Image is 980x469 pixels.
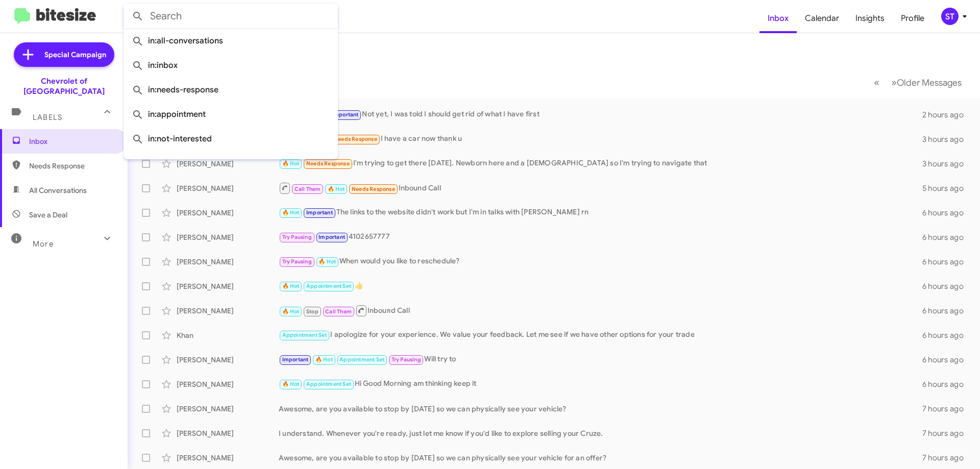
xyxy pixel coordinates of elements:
[922,183,972,193] div: 5 hours ago
[874,76,879,89] span: «
[282,308,300,315] span: 🔥 Hot
[282,209,300,216] span: 🔥 Hot
[922,281,972,291] div: 6 hours ago
[279,133,922,145] div: I have a car now thank u
[177,281,279,291] div: [PERSON_NAME]
[922,453,972,463] div: 7 hours ago
[922,379,972,389] div: 6 hours ago
[279,231,922,243] div: 4102657777
[177,428,279,438] div: [PERSON_NAME]
[279,304,922,317] div: Inbound Call
[132,29,330,53] span: in:all-conversations
[29,185,87,195] span: All Conversations
[922,134,972,144] div: 3 hours ago
[922,208,972,218] div: 6 hours ago
[318,258,336,265] span: 🔥 Hot
[891,76,897,89] span: »
[33,113,62,122] span: Labels
[339,356,384,363] span: Appointment Set
[797,4,847,33] a: Calendar
[933,8,969,25] button: ST
[279,329,922,341] div: I apologize for your experience. We value your feedback. Let me see if we have other options for ...
[922,159,972,169] div: 3 hours ago
[282,381,300,387] span: 🔥 Hot
[306,381,351,387] span: Appointment Set
[282,283,300,289] span: 🔥 Hot
[334,136,377,142] span: Needs Response
[177,404,279,414] div: [PERSON_NAME]
[922,355,972,365] div: 6 hours ago
[332,111,359,118] span: Important
[306,209,333,216] span: Important
[306,283,351,289] span: Appointment Set
[868,72,886,93] button: Previous
[279,256,922,267] div: When would you like to reschedule?
[279,378,922,390] div: Hi Good Morning am thinking keep it
[306,308,318,315] span: Stop
[391,356,421,363] span: Try Pausing
[325,308,352,315] span: Call Them
[279,428,922,438] div: I understand. Whenever you're ready, just let me know if you'd like to explore selling your Cruze.
[922,306,972,316] div: 6 hours ago
[922,110,972,120] div: 2 hours ago
[893,4,933,33] a: Profile
[315,356,333,363] span: 🔥 Hot
[282,258,312,265] span: Try Pausing
[29,210,67,220] span: Save a Deal
[847,4,893,33] a: Insights
[868,72,968,93] nav: Page navigation example
[177,306,279,316] div: [PERSON_NAME]
[177,183,279,193] div: [PERSON_NAME]
[922,404,972,414] div: 7 hours ago
[922,257,972,267] div: 6 hours ago
[279,453,922,463] div: Awesome, are you available to stop by [DATE] so we can physically see your vehicle for an offer?
[124,4,338,29] input: Search
[132,102,330,127] span: in:appointment
[279,207,922,218] div: The links to the website didn't work but I'm in talks with [PERSON_NAME] rn
[177,159,279,169] div: [PERSON_NAME]
[177,208,279,218] div: [PERSON_NAME]
[282,356,309,363] span: Important
[282,160,300,167] span: 🔥 Hot
[177,330,279,340] div: Khan
[295,186,321,192] span: Call Them
[132,53,330,78] span: in:inbox
[177,257,279,267] div: [PERSON_NAME]
[897,77,962,88] span: Older Messages
[132,127,330,151] span: in:not-interested
[177,453,279,463] div: [PERSON_NAME]
[922,232,972,242] div: 6 hours ago
[14,42,114,67] a: Special Campaign
[279,182,922,194] div: Inbound Call
[922,330,972,340] div: 6 hours ago
[306,160,350,167] span: Needs Response
[282,332,327,338] span: Appointment Set
[29,161,116,171] span: Needs Response
[177,379,279,389] div: [PERSON_NAME]
[29,136,116,146] span: Inbox
[352,186,395,192] span: Needs Response
[279,280,922,292] div: 👍
[33,239,54,249] span: More
[279,354,922,365] div: Will try to
[328,186,345,192] span: 🔥 Hot
[44,50,106,60] span: Special Campaign
[279,158,922,169] div: I'm trying to get there [DATE]. Newborn here and a [DEMOGRAPHIC_DATA] so I'm trying to navigate that
[885,72,968,93] button: Next
[132,151,330,176] span: in:sold-verified
[177,232,279,242] div: [PERSON_NAME]
[759,4,797,33] a: Inbox
[279,404,922,414] div: Awesome, are you available to stop by [DATE] so we can physically see your vehicle?
[132,78,330,102] span: in:needs-response
[282,234,312,240] span: Try Pausing
[922,428,972,438] div: 7 hours ago
[941,8,959,25] div: ST
[318,234,345,240] span: Important
[279,109,922,120] div: Not yet, I was told I should get rid of what I have first
[177,355,279,365] div: [PERSON_NAME]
